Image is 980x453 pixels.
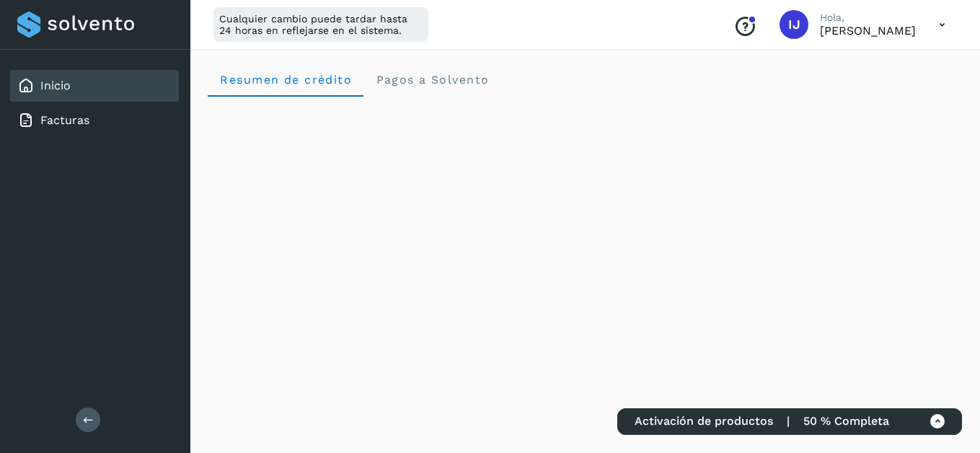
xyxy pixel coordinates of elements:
[635,414,773,428] span: Activación de productos
[10,105,179,136] div: Facturas
[219,73,352,87] span: Resumen de crédito
[10,70,179,102] div: Inicio
[213,7,428,42] div: Cualquier cambio puede tardar hasta 24 horas en reflejarse en el sistema.
[617,408,962,435] div: Activación de productos | 50 % Completa
[803,414,889,428] span: 50 % Completa
[820,12,916,24] p: Hola,
[375,73,489,87] span: Pagos a Solvento
[40,113,89,127] a: Facturas
[820,24,916,38] p: IVAN JOSUE CASARES
[40,79,71,92] a: Inicio
[787,414,790,428] span: |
